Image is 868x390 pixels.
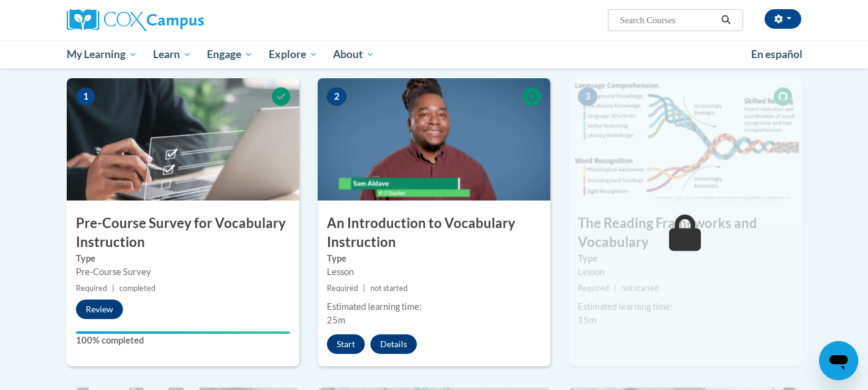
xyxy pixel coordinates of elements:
img: Course Image [67,78,299,201]
h3: Pre-Course Survey for Vocabulary Instruction [67,214,299,252]
span: | [363,284,365,293]
button: Account Settings [765,9,801,29]
div: Lesson [578,265,792,279]
img: Course Image [318,78,550,201]
span: 15m [578,315,596,325]
img: Cox Campus [67,9,204,31]
label: Type [76,252,290,265]
span: 2 [327,87,346,106]
img: Course Image [569,78,801,201]
span: Explore [269,47,318,62]
a: Learn [145,40,200,68]
div: Lesson [327,265,541,279]
span: 25m [327,315,345,325]
a: Explore [261,40,326,68]
span: My Learning [67,47,137,62]
label: 100% completed [76,334,290,347]
iframe: Button to launch messaging window [819,341,858,380]
span: | [614,284,616,293]
span: completed [119,284,155,293]
span: Required [76,284,107,293]
input: Search Courses [619,13,717,28]
button: Details [370,334,417,354]
span: Engage [207,47,253,62]
div: Your progress [76,331,290,334]
div: Estimated learning time: [327,300,541,314]
button: Review [76,300,123,319]
div: Pre-Course Survey [76,265,290,279]
div: Estimated learning time: [578,300,792,314]
button: Start [327,334,365,354]
span: | [112,284,114,293]
a: My Learning [59,40,145,68]
span: 1 [76,87,95,106]
label: Type [578,252,792,265]
label: Type [327,252,541,265]
span: not started [621,284,659,293]
a: En español [743,42,810,67]
a: Engage [199,40,261,68]
span: About [333,47,375,62]
div: Main menu [48,40,820,68]
a: About [326,40,383,68]
h3: The Reading Frameworks and Vocabulary [569,214,801,252]
button: Search [717,13,735,28]
span: Required [578,284,609,293]
a: Cox Campus [67,9,299,31]
span: Required [327,284,358,293]
span: not started [370,284,408,293]
span: Learn [153,47,192,62]
span: En español [751,48,803,61]
span: 3 [578,87,597,106]
h3: An Introduction to Vocabulary Instruction [318,214,550,252]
